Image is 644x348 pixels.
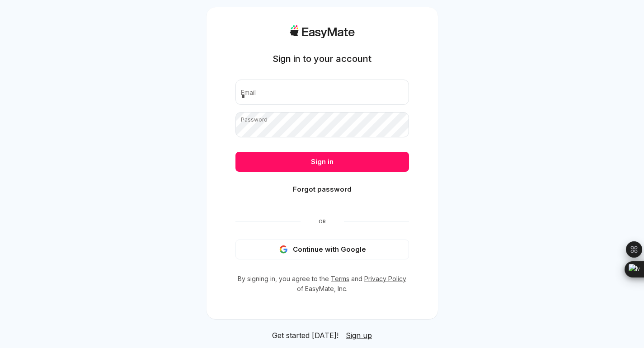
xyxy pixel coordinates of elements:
span: Or [301,218,344,225]
p: By signing in, you agree to the and of EasyMate, Inc. [235,274,409,294]
h1: Sign in to your account [273,52,371,65]
button: Forgot password [235,179,409,199]
span: Get started [DATE]! [272,330,338,341]
span: Sign up [346,331,372,340]
button: Sign in [235,152,409,172]
a: Sign up [346,330,372,341]
a: Terms [331,275,349,282]
a: Privacy Policy [364,275,406,282]
button: Continue with Google [235,240,409,259]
